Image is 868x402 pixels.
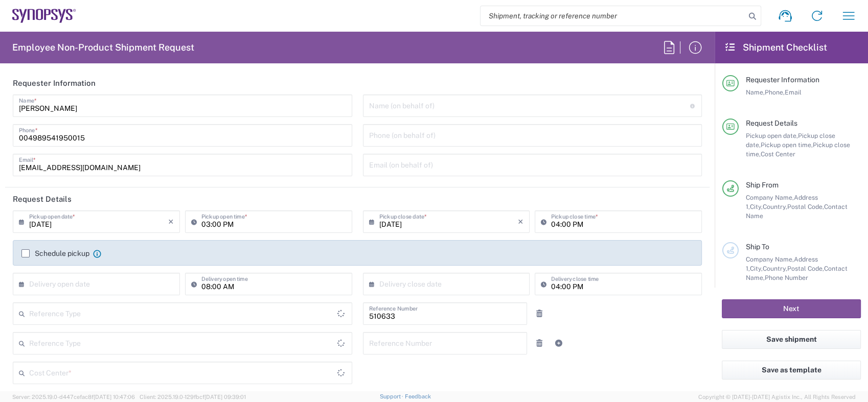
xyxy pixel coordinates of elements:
span: Cost Center [761,150,795,158]
span: Copyright © [DATE]-[DATE] Agistix Inc., All Rights Reserved [698,392,856,401]
span: Ship From [746,181,779,189]
span: [DATE] 09:39:01 [204,394,246,400]
span: Name, [746,88,765,96]
a: Add Reference [552,336,566,350]
button: Next [722,299,861,318]
span: Country, [763,203,787,210]
span: Pickup open time, [761,141,813,149]
span: Email [785,88,802,96]
span: Client: 2025.19.0-129fbcf [140,394,246,400]
i: × [168,214,174,230]
span: Phone Number [765,274,808,281]
span: Postal Code, [787,203,824,210]
span: Requester Information [746,76,819,84]
span: Company Name, [746,255,794,263]
a: Remove Reference [532,336,546,350]
span: Request Details [746,119,797,127]
h2: Employee Non-Product Shipment Request [12,41,194,54]
span: Country, [763,265,787,272]
a: Remove Reference [532,306,546,321]
span: Phone, [765,88,785,96]
button: Save as template [722,361,861,380]
span: Ship To [746,243,769,251]
h2: Request Details [13,194,72,204]
h2: Requester Information [13,78,96,88]
input: Shipment, tracking or reference number [481,6,745,26]
span: Pickup open date, [746,132,798,139]
span: [DATE] 10:47:06 [94,394,135,400]
a: Feedback [405,393,431,399]
span: City, [750,203,763,210]
a: Support [379,393,405,399]
span: City, [750,265,763,272]
span: Server: 2025.19.0-d447cefac8f [12,394,135,400]
span: Postal Code, [787,265,824,272]
i: × [518,214,523,230]
button: Save shipment [722,330,861,349]
h2: Shipment Checklist [724,41,827,54]
label: Schedule pickup [21,249,89,257]
span: Company Name, [746,194,794,201]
